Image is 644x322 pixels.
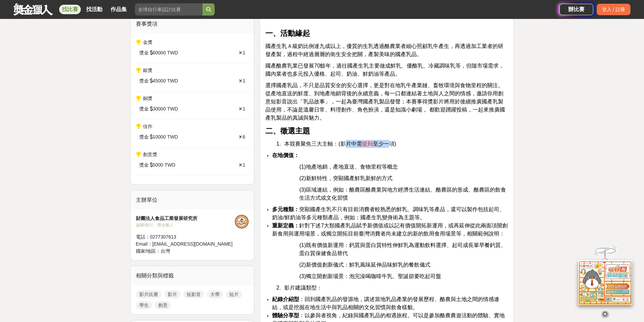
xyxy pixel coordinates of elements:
[265,43,503,57] span: 國產生乳Ａ級奶比例達九成以上，優質的生乳透過酪農業者細心照顧乳牛產生，再透過加工業者的研發產製，過程中經過層層的衛生安全把關，產製美味的國產乳品。
[243,78,245,83] span: 1
[59,5,81,14] a: 找比賽
[272,152,299,158] strong: 在地價值：
[139,162,149,169] span: 獎金
[578,260,632,305] img: d2146d9a-e6f6-4337-9592-8cefde37ba6b.png
[155,301,171,309] a: 創意
[143,40,152,45] span: 金獎
[597,4,630,15] div: 登入 / 註冊
[143,124,152,129] span: 佳作
[167,49,178,56] span: TWD
[276,285,281,291] span: 2.
[153,133,166,141] span: 10000
[272,296,299,302] strong: 紀錄介紹型
[559,4,593,15] a: 辦比賽
[299,242,506,256] span: (1)既有價值新運用：鈣質與蛋白質特性伸鮮乳為運動飲料選擇、起司成長輩早餐鈣質、蛋白質保健食品替代
[139,77,149,84] span: 獎金
[139,49,149,56] span: 獎金
[265,82,505,121] span: 選擇國產乳品，不只是品質安全的安心選擇，更是對在地乳牛產業鏈、畜牧環境與食物里程的關注。從產地直送的鮮度、到地產地銷背後的永續意義，每一口都連結著土地與人之間的情感，邀請你用創意短影音說出「乳品...
[299,187,506,201] span: (3)區域連結，例如：酪農區酪農業與地方經濟生活連結、酪農區的形成、酪農區的飲食生活方式或文化習慣
[272,223,299,228] strong: 重新定義：
[153,162,163,169] span: 5000
[167,105,178,113] span: TWD
[299,164,398,170] span: (1)地產地銷，產地直送、食物里程等概念
[183,290,204,298] a: 短影音
[84,5,105,14] a: 找活動
[272,296,499,310] span: ：回到國產乳品的發源地，講述當地乳品產業的發展歷程、酪農與土地之間的情感連結，或是挖掘在地生活中與乳品相關的文化習慣與飲食樣貌。
[373,141,396,147] span: 至少一項)
[135,3,202,16] input: 全球自行車設計比賽
[130,191,254,209] div: 主辦單位
[243,162,245,168] span: 1
[153,49,166,56] span: 60000
[143,96,152,101] span: 銅獎
[136,233,235,241] div: 電話： 0277307613
[299,273,441,279] span: (3)獨立開創新場景：泡完澡喝咖啡牛乳、聖誕節要吃起司盤
[243,134,245,140] span: 6
[130,15,254,33] div: 賽事獎項
[167,133,178,141] span: TWD
[161,248,170,254] span: 台灣
[272,206,299,212] strong: 多元種類：
[143,68,152,73] span: 銀獎
[299,262,430,268] span: (2)新價值創新儀式：鮮乳風味延伸品味鮮乳的餐飲儀式
[243,50,245,55] span: 1
[284,141,362,147] span: 本競賽聚焦三大主軸：(影片中需
[362,141,373,147] span: 提到
[299,175,392,181] span: (2)新鮮特性，突顯國產鮮乳新鮮的方式
[265,63,504,77] span: 國產酪農乳業已發展70餘年，過往國產生乳主要做成鮮乳、優酪乳、冷藏調味乳等，但隨市場需求，國內業者也多元投入優格、起司、奶油、鮮奶油等產品。
[226,290,242,298] a: 短片
[272,313,299,318] strong: 體驗分享型
[164,290,181,298] a: 影片
[243,106,245,112] span: 1
[108,5,129,14] a: 作品集
[207,290,223,298] a: 大學
[143,152,157,157] span: 創意獎
[139,133,149,141] span: 獎金
[265,127,310,135] strong: 二、徵選主題
[139,105,149,113] span: 獎金
[272,206,505,220] span: 突顯國產生乳不只有目前消費者較熟悉的鮮乳、調味乳等產品，還可以製作包括起司、奶油/鮮奶油等多元種類產品，例如：國產生乳變身術為主題等。
[153,105,166,113] span: 30000
[130,266,254,285] div: 相關分類與標籤
[276,141,281,147] span: 1.
[153,77,166,84] span: 45000
[167,77,178,84] span: TWD
[265,29,310,38] strong: 一、活動緣起
[136,241,235,248] div: Email： [EMAIL_ADDRESS][DOMAIN_NAME]
[272,223,508,237] span: 針對下述7大類國產乳品賦予新價值或以記有價值開拓新運用，或再延伸從此兩面項開創新食用與運用場景，或獨立開拓目前臺灣消費者尚未建立的新的飲用食用場景等，相關範例說明：
[136,290,162,298] a: 影片比賽
[136,215,235,222] div: 財團法人食品工業發展研究所
[165,162,175,169] span: TWD
[136,301,152,309] a: 學生
[284,285,322,291] span: 影片建議類型：
[136,222,235,228] div: 協辦/執行： 獎金獵人
[136,248,161,254] span: 國家/地區：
